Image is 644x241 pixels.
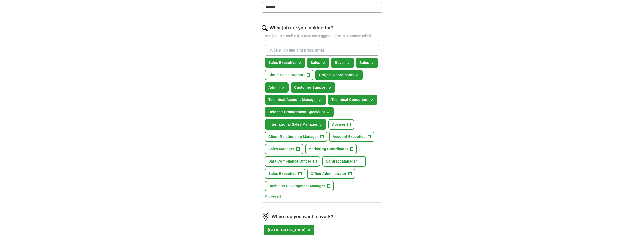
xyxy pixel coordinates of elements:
[322,61,325,65] span: ✓
[308,226,311,234] button: ×
[268,72,305,78] span: Cloud Sales Support
[328,119,354,130] button: Adviser
[309,146,348,152] span: Marketing Coordinator
[319,123,323,127] span: ✓
[262,25,268,31] img: search.png
[8,8,12,12] img: logo_orange.svg
[359,60,369,65] span: Sales
[265,70,313,80] button: Cloud Sales Support
[322,156,366,167] button: Contract Manager
[265,156,320,167] button: Data Compliance Officer
[311,171,346,176] span: Office Administrator
[307,58,329,68] button: Sales✓
[298,61,301,65] span: ✓
[265,82,289,93] button: Admin✓
[326,159,357,164] span: Contract Manager
[282,86,285,90] span: ✓
[14,30,18,34] img: tab_domain_overview_orange.svg
[315,70,363,80] button: Project Coordinator✓
[291,82,335,93] button: Customer Support✓
[308,227,311,232] span: ×
[50,30,54,34] img: tab_keywords_by_traffic_grey.svg
[14,8,25,12] div: v 4.0.25
[268,183,325,189] span: Business Development Manager
[262,33,382,39] p: Enter job titles and/or pick from our suggestions (6-10 recommended)
[268,122,317,127] span: International Sales Manager
[319,98,322,102] span: ✓
[268,134,318,139] span: Client Relationship Manager
[262,213,270,221] img: location.png
[294,85,327,90] span: Customer Support
[268,171,296,176] span: Sales Executive
[305,144,357,154] button: Marketing Coordinator
[307,169,355,179] button: Office Administrator
[268,159,311,164] span: Data Compliance Officer
[272,213,333,220] label: Where do you want to work?
[265,144,303,154] button: Sales Manager
[332,122,345,127] span: Adviser
[268,146,294,152] span: Sales Manager
[327,110,330,114] span: ✓
[319,72,354,78] span: Project Coordinator
[268,97,317,102] span: Technical Account Manager
[56,31,85,34] div: Keywords by Traffic
[265,95,326,105] button: Technical Account Manager✓
[356,58,378,68] button: Sales✓
[371,98,374,102] span: ✓
[311,60,320,65] span: Sales
[328,95,377,105] button: Technical Consultant✓
[329,86,332,90] span: ✓
[335,60,345,65] span: Buyer
[331,97,369,102] span: Technical Consultant
[265,119,326,130] button: International Sales Manager✓
[356,73,359,77] span: ✓
[265,181,334,191] button: Business Development Manager
[268,227,306,233] div: [GEOGRAPHIC_DATA]
[268,85,280,90] span: Admin
[265,194,281,200] button: Select all
[13,13,55,17] div: Domain: [DOMAIN_NAME]
[268,60,296,65] span: Sales Executive
[270,25,334,31] label: What job are you looking for?
[265,107,334,117] button: Defence Procurement Specialist✓
[265,132,327,142] button: Client Relationship Manager
[329,132,374,142] button: Account Executive
[333,134,366,139] span: Account Executive
[19,31,45,34] div: Domain Overview
[371,61,374,65] span: ✓
[265,45,379,56] input: Type a job title and press enter
[268,109,325,115] span: Defence Procurement Specialist
[347,61,350,65] span: ✓
[8,13,12,17] img: website_grey.svg
[265,169,305,179] button: Sales Executive
[331,58,354,68] button: Buyer✓
[265,58,305,68] button: Sales Executive✓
